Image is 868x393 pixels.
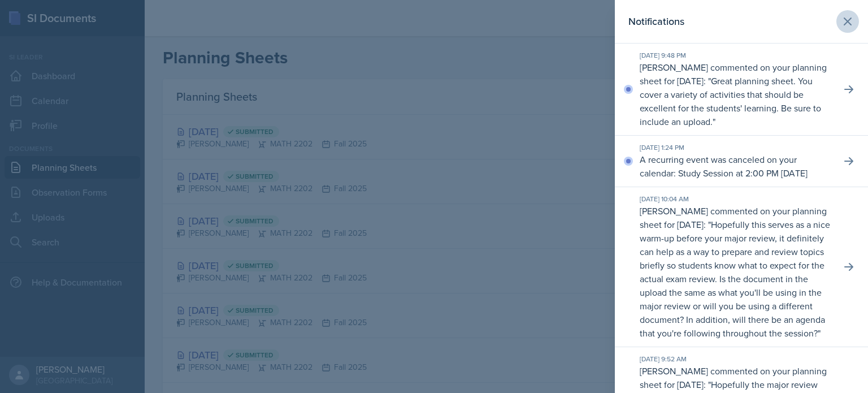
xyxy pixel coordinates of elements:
[640,354,832,364] div: [DATE] 9:52 AM
[640,194,832,204] div: [DATE] 10:04 AM
[640,75,821,128] p: Great planning sheet. You cover a variety of activities that should be excellent for the students...
[640,218,830,339] p: Hopefully this serves as a nice warm-up before your major review, it definitely can help as a way...
[640,204,832,340] p: [PERSON_NAME] commented on your planning sheet for [DATE]: " "
[640,50,832,61] div: [DATE] 9:48 PM
[640,61,832,128] p: [PERSON_NAME] commented on your planning sheet for [DATE]: " "
[640,142,832,153] div: [DATE] 1:24 PM
[628,14,684,29] h2: Notifications
[640,153,832,180] p: A recurring event was canceled on your calendar: Study Session at 2:00 PM [DATE]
